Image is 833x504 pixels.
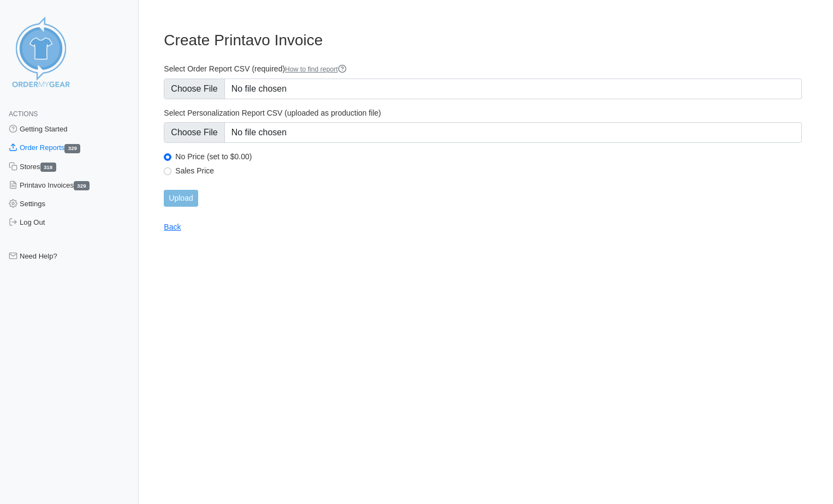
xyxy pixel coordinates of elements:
[164,64,802,74] label: Select Order Report CSV (required)
[9,110,38,118] span: Actions
[175,166,802,176] label: Sales Price
[175,152,802,161] label: No Price (set to $0.00)
[164,223,181,231] a: Back
[40,163,56,172] span: 318
[164,31,802,50] h3: Create Printavo Invoice
[164,190,198,207] input: Upload
[74,181,90,190] span: 329
[285,65,347,73] a: How to find report
[164,108,802,118] label: Select Personalization Report CSV (uploaded as production file)
[64,144,80,153] span: 329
